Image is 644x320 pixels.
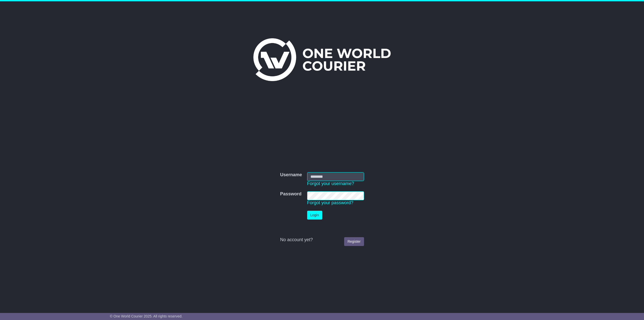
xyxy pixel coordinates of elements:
[344,237,364,246] a: Register
[307,181,354,186] a: Forgot your username?
[307,200,353,205] a: Forgot your password?
[110,314,183,318] span: © One World Courier 2025. All rights reserved.
[280,191,301,197] label: Password
[253,38,391,81] img: One World
[280,172,302,178] label: Username
[280,237,364,243] div: No account yet?
[307,211,322,220] button: Login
